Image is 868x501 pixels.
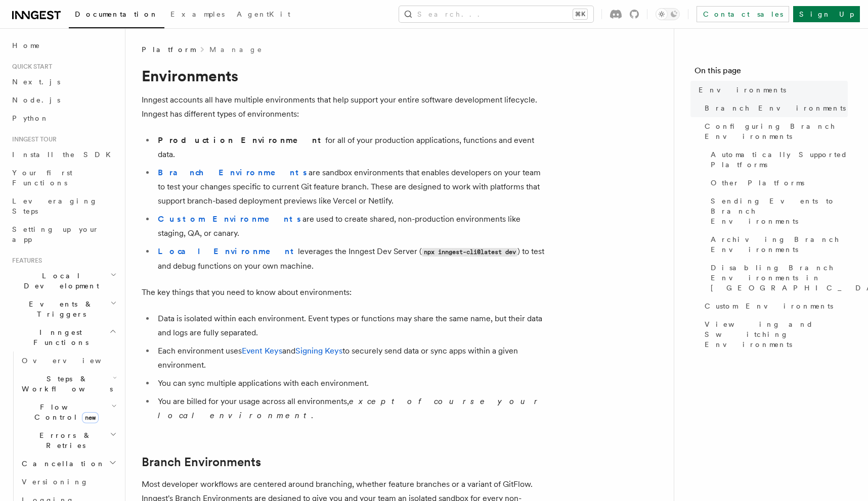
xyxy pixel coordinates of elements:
li: are sandbox environments that enables developers on your team to test your changes specific to cu... [155,166,546,208]
a: Archiving Branch Environments [707,230,848,259]
a: Viewing and Switching Environments [701,315,848,354]
a: Contact sales [697,6,789,22]
p: Inngest accounts all have multiple environments that help support your entire software developmen... [142,93,546,121]
span: Inngest tour [8,135,57,143]
button: Errors & Retries [18,426,119,455]
a: Python [8,109,119,127]
li: You are billed for your usage across all environments, . [155,394,546,423]
span: Flow Control [18,402,111,422]
span: Node.js [12,96,60,104]
span: Cancellation [18,459,105,469]
span: Documentation [75,10,158,18]
button: Cancellation [18,455,119,473]
span: Platform [142,44,195,55]
span: Examples [170,10,225,18]
a: Manage [209,44,263,55]
kbd: ⌘K [573,9,587,19]
a: Signing Keys [295,346,342,356]
span: Overview [22,357,126,365]
a: Branch Environments [158,168,309,177]
li: Data is isolated within each environment. Event types or functions may share the same name, but t... [155,312,546,340]
a: Install the SDK [8,145,119,164]
span: Local Development [8,271,110,291]
span: Setting up your app [12,225,99,243]
a: Setting up your app [8,220,119,248]
button: Search...⌘K [399,6,593,22]
span: Home [12,40,40,51]
a: Leveraging Steps [8,192,119,220]
span: Steps & Workflows [18,374,113,394]
li: leverages the Inngest Dev Server ( ) to test and debug functions on your own machine. [155,244,546,273]
span: Features [8,257,42,265]
button: Local Development [8,267,119,295]
span: Configuring Branch Environments [705,121,848,141]
a: Next.js [8,73,119,91]
a: Home [8,36,119,55]
a: Examples [164,3,231,27]
a: Node.js [8,91,119,109]
span: Leveraging Steps [12,197,98,215]
p: The key things that you need to know about environments: [142,285,546,299]
button: Inngest Functions [8,323,119,352]
strong: Production Environment [158,135,325,145]
span: Versioning [22,478,89,486]
span: Automatically Supported Platforms [711,149,848,170]
button: Events & Triggers [8,295,119,323]
span: Errors & Retries [18,430,110,450]
span: Custom Environments [705,301,833,311]
li: Each environment uses and to securely send data or sync apps within a given environment. [155,344,546,372]
span: Sending Events to Branch Environments [711,196,848,226]
span: Archiving Branch Environments [711,234,848,255]
span: Inngest Functions [8,327,109,347]
a: Local Environment [158,246,298,256]
span: Viewing and Switching Environments [705,319,848,349]
li: are used to create shared, non-production environments like staging, QA, or canary. [155,212,546,240]
span: Quick start [8,63,52,71]
span: Events & Triggers [8,299,110,319]
span: Install the SDK [12,151,117,159]
span: new [82,412,99,423]
a: Branch Environments [142,455,261,469]
span: AgentKit [237,10,290,18]
button: Steps & Workflows [18,370,119,398]
a: Custom Environments [701,297,848,315]
button: Flow Controlnew [18,398,119,426]
a: Versioning [18,473,119,491]
a: Custom Environments [158,214,302,224]
a: Documentation [69,3,164,28]
span: Your first Functions [12,169,72,187]
a: Your first Functions [8,164,119,192]
h4: On this page [695,65,848,81]
a: Branch Environments [701,99,848,117]
a: Sign Up [793,6,860,22]
a: Disabling Branch Environments in [GEOGRAPHIC_DATA] [707,259,848,297]
span: Next.js [12,78,60,86]
span: Python [12,114,49,122]
a: Automatically Supported Platforms [707,145,848,174]
span: Environments [699,85,786,95]
em: except of course your local environment [158,396,542,420]
h1: Environments [142,67,546,85]
span: Other Platforms [711,178,804,188]
a: Sending Events to Branch Environments [707,192,848,230]
span: Branch Environments [705,103,846,113]
a: AgentKit [231,3,296,27]
a: Event Keys [242,346,282,356]
a: Configuring Branch Environments [701,117,848,145]
button: Toggle dark mode [656,8,680,20]
li: You can sync multiple applications with each environment. [155,376,546,390]
a: Other Platforms [707,174,848,192]
a: Overview [18,352,119,370]
code: npx inngest-cli@latest dev [422,248,517,257]
li: for all of your production applications, functions and event data. [155,133,546,162]
a: Environments [695,81,848,99]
